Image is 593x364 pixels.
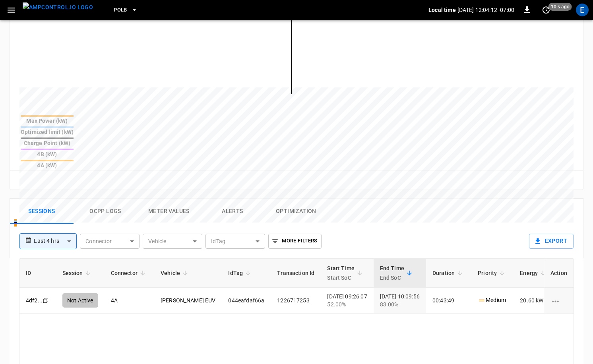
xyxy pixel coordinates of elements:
[380,273,404,283] p: End SoC
[161,268,190,278] span: Vehicle
[111,268,148,278] span: Connector
[380,263,404,283] div: End Time
[114,6,127,15] span: PoLB
[327,263,365,283] span: Start TimeStart SoC
[478,268,507,278] span: Priority
[23,2,93,12] img: ampcontrol.io logo
[62,268,93,278] span: Session
[271,259,321,288] th: Transaction Id
[268,234,321,249] button: More Filters
[432,268,465,278] span: Duration
[540,4,552,16] button: set refresh interval
[529,234,574,249] button: Export
[34,234,77,249] div: Last 4 hrs
[327,263,355,283] div: Start Time
[137,199,201,224] button: Meter Values
[10,199,74,224] button: Sessions
[380,263,415,283] span: End TimeEnd SoC
[550,296,567,304] div: charging session options
[520,268,548,278] span: Energy
[110,2,141,18] button: PoLB
[19,259,56,288] th: ID
[544,259,574,288] th: Action
[548,3,572,11] span: 10 s ago
[327,273,355,283] p: Start SoC
[264,199,328,224] button: Optimization
[74,199,137,224] button: Ocpp logs
[201,199,264,224] button: Alerts
[228,268,253,278] span: IdTag
[576,4,589,16] div: profile-icon
[457,6,514,14] p: [DATE] 12:04:12 -07:00
[428,6,456,14] p: Local time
